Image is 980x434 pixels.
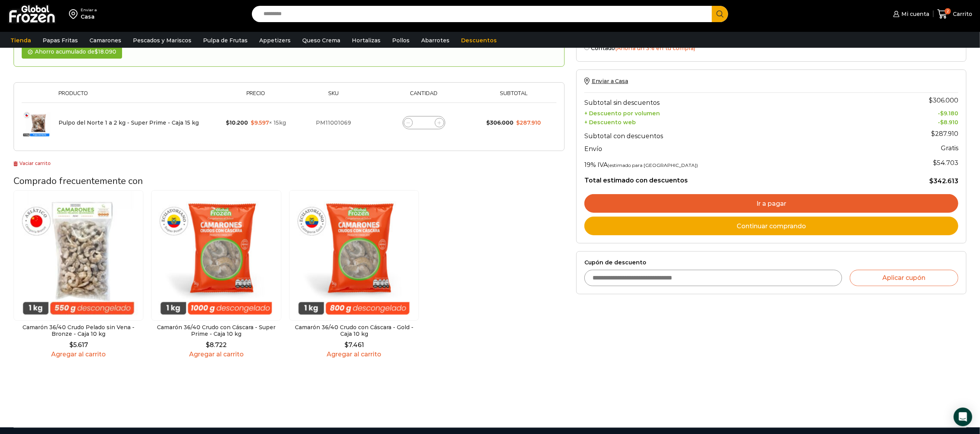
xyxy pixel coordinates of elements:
bdi: 10.200 [226,119,248,126]
button: Aplicar cupón [850,270,958,286]
td: - [873,108,958,117]
span: $ [95,48,98,55]
th: Total estimado con descuentos [584,170,874,185]
span: $ [517,119,520,126]
span: $ [931,130,935,137]
span: 54.703 [933,159,958,167]
a: Agregar al carrito [151,351,281,358]
span: $ [929,177,933,185]
th: + Descuento web [584,117,874,126]
td: × 15kg [217,102,295,143]
a: Descuentos [457,33,501,48]
bdi: 9.597 [251,119,269,126]
a: Camarones [86,33,125,48]
label: Cupón de descuento [584,259,958,266]
span: $ [344,341,348,349]
td: PM11001069 [295,102,372,143]
strong: Gratis [941,144,958,152]
bdi: 287.910 [931,130,958,137]
bdi: 7.461 [344,341,364,349]
a: Pollos [388,33,413,48]
div: Casa [81,13,97,21]
span: Enviar a Casa [592,78,628,85]
div: Ahorro acumulado de [22,45,122,59]
th: + Descuento por volumen [584,108,874,117]
a: Pulpa de Frutas [199,33,251,48]
bdi: 8.910 [940,119,958,126]
a: 2 Carrito [937,5,972,23]
a: Abarrotes [417,33,453,48]
span: $ [929,97,933,104]
th: 19% IVA [584,155,874,170]
button: Search button [712,6,728,22]
div: Open Intercom Messenger [954,408,972,426]
a: Continuar comprando [584,217,958,235]
a: Enviar a Casa [584,78,628,85]
bdi: 9.180 [940,110,958,117]
a: Papas Fritas [39,33,82,48]
span: $ [940,110,944,117]
span: $ [940,119,944,126]
span: Comprado frecuentemente con [14,175,143,187]
span: $ [69,341,73,349]
a: Pescados y Mariscos [129,33,195,48]
th: Subtotal [475,90,553,102]
a: Pulpo del Norte 1 a 2 kg - Super Prime - Caja 15 kg [59,119,199,126]
th: Envío [584,142,874,155]
bdi: 287.910 [517,119,541,126]
bdi: 8.722 [206,341,227,349]
h2: Camarón 36/40 Crudo con Cáscara - Gold - Caja 10 kg [289,324,419,337]
bdi: 306.000 [487,119,514,126]
img: address-field-icon.svg [69,7,81,21]
th: Producto [55,90,217,102]
div: Enviar a [81,7,97,13]
a: Agregar al carrito [289,351,419,358]
span: (Ahorra un 3% en tu compra) [615,45,695,52]
span: $ [933,159,937,167]
a: Hortalizas [348,33,384,48]
span: $ [251,119,254,126]
span: $ [226,119,229,126]
bdi: 18.090 [95,48,116,55]
a: Mi cuenta [891,6,929,22]
th: Subtotal con descuentos [584,126,874,141]
th: Cantidad [372,90,475,102]
span: 2 [945,8,951,14]
a: Ir a pagar [584,194,958,213]
bdi: 5.617 [69,341,88,349]
span: $ [206,341,210,349]
th: Subtotal sin descuentos [584,93,874,108]
bdi: 306.000 [929,97,958,104]
a: Tienda [7,33,35,48]
h2: Camarón 36/40 Crudo con Cáscara - Super Prime - Caja 10 kg [151,324,281,337]
small: (estimado para [GEOGRAPHIC_DATA]) [608,162,698,168]
a: Agregar al carrito [14,351,143,358]
span: $ [487,119,490,126]
input: Product quantity [419,117,429,128]
bdi: 342.613 [929,177,958,185]
a: Vaciar carrito [14,160,51,166]
a: Appetizers [255,33,295,48]
span: Carrito [951,10,972,18]
span: Mi cuenta [899,10,930,18]
th: Sku [295,90,372,102]
th: Precio [217,90,295,102]
td: - [873,117,958,126]
h2: Camarón 36/40 Crudo Pelado sin Vena - Bronze - Caja 10 kg [14,324,143,337]
a: Queso Crema [298,33,344,48]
